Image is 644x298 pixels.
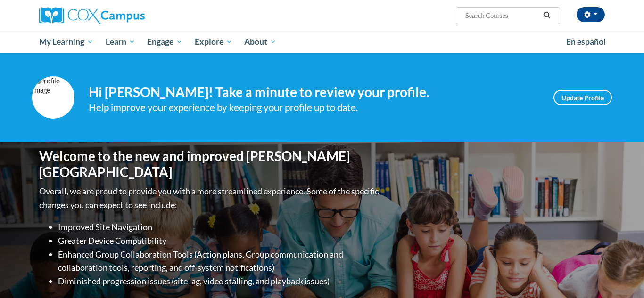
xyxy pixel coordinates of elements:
a: My Learning [33,31,99,53]
span: Engage [147,36,182,48]
span: Explore [195,36,232,48]
span: En español [566,37,606,47]
span: About [244,36,276,48]
h1: Welcome to the new and improved [PERSON_NAME][GEOGRAPHIC_DATA] [39,148,381,180]
a: Cox Campus [39,7,218,24]
a: Explore [189,31,239,53]
p: Overall, we are proud to provide you with a more streamlined experience. Some of the specific cha... [39,185,381,212]
a: Update Profile [553,90,612,105]
input: Search Courses [464,10,540,21]
img: Cox Campus [39,7,145,24]
li: Improved Site Navigation [58,220,381,234]
a: Engage [141,31,189,53]
span: My Learning [39,36,93,48]
button: Account Settings [577,7,605,22]
li: Diminished progression issues (site lag, video stalling, and playback issues) [58,274,381,288]
div: Main menu [25,31,619,53]
div: Help improve your experience by keeping your profile up to date. [89,100,539,115]
button: Search [540,10,554,21]
a: Learn [99,31,141,53]
a: En español [560,32,612,52]
a: About [239,31,283,53]
img: Profile Image [32,76,74,119]
span: Learn [106,36,135,48]
iframe: Button to launch messaging window [606,260,636,290]
li: Enhanced Group Collaboration Tools (Action plans, Group communication and collaboration tools, re... [58,248,381,275]
h4: Hi [PERSON_NAME]! Take a minute to review your profile. [89,84,539,100]
li: Greater Device Compatibility [58,234,381,248]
